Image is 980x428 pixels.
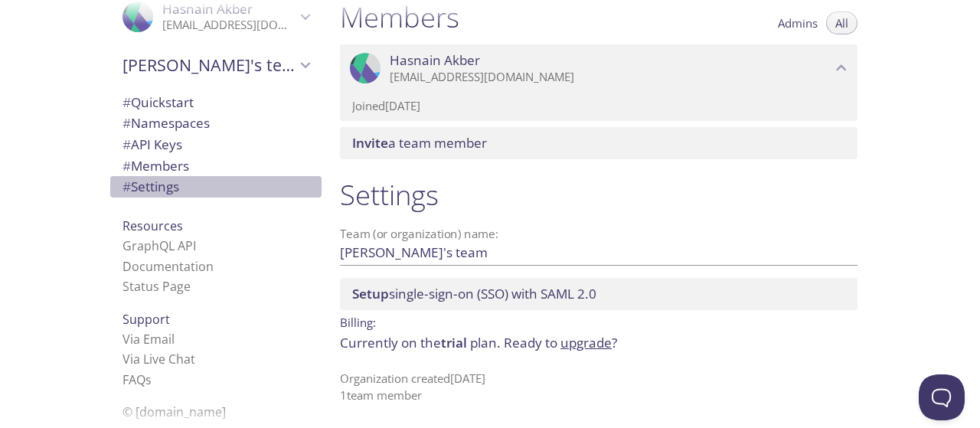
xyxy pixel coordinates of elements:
span: s [145,371,152,388]
span: Support [122,311,170,328]
span: API Keys [122,136,182,153]
a: Via Email [122,331,175,348]
p: Joined [DATE] [352,98,845,114]
div: Hasnain's team [110,45,322,85]
span: Namespaces [122,114,210,132]
span: Members [122,157,189,175]
span: Settings [122,178,179,195]
div: Team Settings [110,176,322,198]
span: Resources [122,217,183,234]
span: Ready to ? [504,334,617,351]
div: Invite a team member [340,127,857,159]
div: Hasnain Akber [340,44,857,92]
div: Namespaces [110,113,322,134]
p: Billing: [340,310,857,332]
span: Setup [352,285,389,302]
div: Setup SSO [340,278,857,310]
div: API Keys [110,134,322,155]
span: # [122,114,131,132]
span: # [122,93,131,111]
span: # [122,157,131,175]
a: GraphQL API [122,237,196,254]
a: Documentation [122,258,214,275]
span: Hasnain Akber [390,52,480,69]
a: FAQ [122,371,152,388]
h1: Settings [340,178,857,212]
span: [PERSON_NAME]'s team [122,54,296,76]
span: # [122,178,131,195]
span: Invite [352,134,388,152]
span: # [122,136,131,153]
p: Currently on the plan. [340,333,857,353]
p: [EMAIL_ADDRESS][DOMAIN_NAME] [390,70,831,85]
iframe: Help Scout Beacon - Open [919,374,965,420]
span: Quickstart [122,93,194,111]
span: trial [441,334,467,351]
a: upgrade [560,334,612,351]
p: [EMAIL_ADDRESS][DOMAIN_NAME] [162,18,296,33]
span: a team member [352,134,487,152]
span: single-sign-on (SSO) with SAML 2.0 [352,285,596,302]
div: Members [110,155,322,177]
p: Organization created [DATE] 1 team member [340,371,857,403]
a: Status Page [122,278,191,295]
label: Team (or organization) name: [340,228,499,240]
div: Quickstart [110,92,322,113]
a: Via Live Chat [122,351,195,368]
